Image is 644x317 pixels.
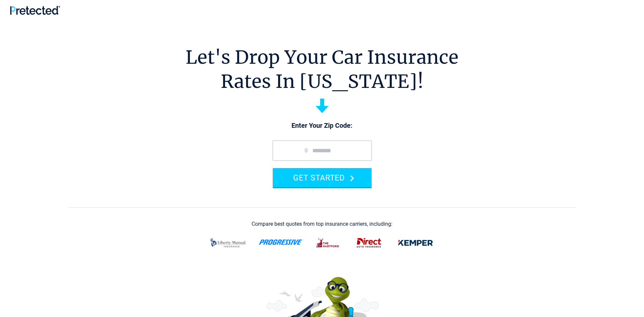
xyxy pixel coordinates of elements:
[273,168,372,187] button: GET STARTED
[252,221,392,227] div: Compare best quotes from top insurance carriers, including:
[353,234,385,252] img: direct
[266,121,378,130] p: Enter Your Zip Code:
[259,240,304,245] img: progressive
[206,234,251,252] img: liberty
[185,45,459,94] h1: Let's Drop Your Car Insurance Rates In [US_STATE]!
[10,6,60,15] img: Pretected Logo
[273,141,372,161] input: zip code
[393,234,438,252] img: kemper
[312,234,344,252] img: thehartford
